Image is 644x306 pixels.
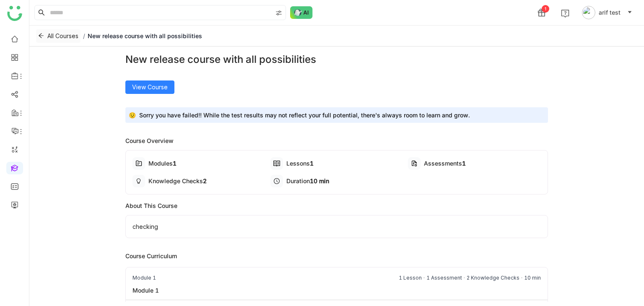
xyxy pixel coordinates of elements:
div: 1 Lesson 1 Assessment 2 Knowledge Checks 10 min [399,274,541,282]
img: search-type.svg [275,10,282,16]
img: type [411,160,418,167]
div: Course Overview [125,136,548,145]
div: About This Course [125,201,548,210]
img: help.svg [561,9,569,18]
span: Sorry you have failed!! While the test results may not reflect your full potential, there's alway... [139,111,470,119]
button: arif test [580,6,634,19]
span: Lessons [286,160,310,167]
div: 😟 [125,107,548,123]
div: checking [125,215,548,238]
span: 2 [203,177,207,184]
div: Module 1 [132,274,156,282]
span: Duration [286,177,310,184]
img: type [135,160,142,167]
span: arif test [599,8,621,17]
span: Modules [148,160,173,167]
div: 1 [542,5,549,13]
span: 10 min [310,177,329,184]
span: Knowledge Checks [148,177,203,184]
span: 1 [173,160,177,167]
span: All Courses [47,31,78,41]
button: All Courses [36,29,80,43]
div: Course Curriculum [125,252,548,260]
img: type [135,178,142,184]
span: Assessments [424,160,462,167]
span: / [83,32,85,39]
img: ask-buddy-normal.svg [290,6,313,19]
span: 1 [310,160,314,167]
span: View Course [132,83,168,92]
span: New release course with all possibilities [88,32,202,39]
span: 1 [462,160,466,167]
img: logo [7,6,22,21]
button: View Course [125,80,174,94]
div: New release course with all possibilities [125,52,548,67]
img: type [273,160,280,167]
img: avatar [582,6,595,19]
div: Module 1 [126,286,166,295]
